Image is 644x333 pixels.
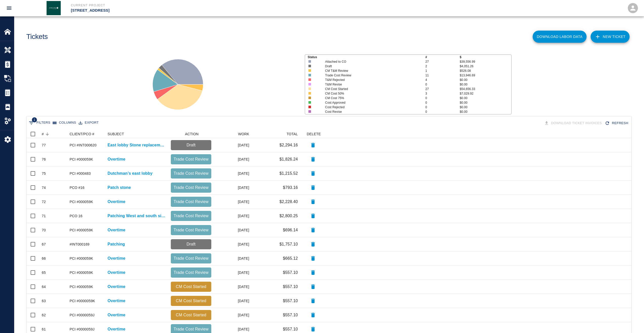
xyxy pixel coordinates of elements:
p: $0.00 [460,78,511,82]
p: CM Cost Started [325,87,415,91]
p: Trade Cost Review [325,73,415,78]
div: 61 [42,327,46,332]
p: Status [308,55,425,59]
div: PCI #0000059K [70,298,95,303]
div: 77 [42,143,46,148]
div: [DATE] [214,209,252,223]
p: CM Cost 75% [325,96,415,100]
p: Cost Revise [325,109,415,114]
div: [DATE] [214,195,252,209]
div: ACTION [168,130,214,138]
p: Overtime [108,199,126,205]
p: CM T&M Review [325,69,415,73]
p: 2 [425,64,460,69]
p: $0.00 [460,100,511,105]
div: 63 [42,298,46,303]
p: $2,228.40 [279,199,298,205]
div: # [39,130,67,138]
p: Trade Cost Review [173,270,209,276]
a: Patch stone [108,185,131,191]
div: DELETE [307,130,321,138]
div: WORK [238,130,249,138]
p: Current Project [71,3,349,8]
a: Overtime [108,156,126,162]
a: Patching [108,241,125,247]
a: Overtime [108,227,126,233]
div: DELETE [300,130,326,138]
span: 1 [32,117,37,122]
div: SUBJECT [108,130,124,138]
div: PCI #000059K [70,270,93,275]
p: $39,556.99 [460,59,511,64]
div: 72 [42,199,46,204]
h1: Tickets [26,33,48,41]
div: Refresh the list [604,119,630,128]
div: 62 [42,313,46,318]
p: T&M Rejected [325,78,415,82]
p: $7,029.92 [460,91,511,96]
p: Attached to CO [325,59,415,64]
p: Draft [173,241,209,247]
div: [DATE] [214,152,252,166]
p: $1,757.10 [279,241,298,247]
div: PCI #000059K [70,256,93,261]
button: Select columns [52,119,77,127]
p: $54,656.33 [460,87,511,91]
div: [DATE] [214,138,252,152]
div: PCO #16 [70,185,85,190]
p: 11 [425,73,460,78]
div: TOTAL [252,130,300,138]
a: Overtime [108,298,126,304]
div: PCI #INT000620 [70,143,96,148]
button: Sort [44,130,51,138]
a: Overtime [108,284,126,290]
div: [DATE] [214,308,252,322]
div: PCI #000059K [70,284,93,289]
div: PCI #000059K [70,157,93,162]
p: $2,294.16 [279,142,298,148]
div: Chat Widget [619,309,644,333]
p: Draft [325,64,415,69]
p: $696.14 [283,227,298,233]
p: $557.10 [283,284,298,290]
div: PCI #000059K [70,199,93,204]
p: $793.16 [283,185,298,191]
p: Cost Rejected [325,105,415,109]
div: [DATE] [214,265,252,280]
p: $0.00 [460,96,511,100]
a: East lobby Stone replacement [108,142,166,148]
button: Download Labor Data [533,31,587,43]
p: $1,826.24 [279,156,298,162]
div: ACTION [185,130,199,138]
a: Patching West and south side [108,213,166,219]
p: Draft [173,142,209,148]
p: [STREET_ADDRESS] [71,8,349,13]
p: 0 [425,82,460,87]
a: Overtime [108,312,126,318]
p: $ [460,55,511,59]
div: #INT000169 [70,242,90,247]
p: Trade Cost Review [173,170,209,176]
div: 67 [42,242,46,247]
p: $0.00 [460,109,511,114]
p: CM Cost Started [173,284,209,290]
p: $2,800.25 [279,213,298,219]
div: [DATE] [214,294,252,308]
p: $0.00 [460,105,511,109]
p: CM Cost 50% [325,91,415,96]
div: 74 [42,185,46,190]
p: $665.12 [283,255,298,261]
p: Cost Approved [325,100,415,105]
img: Janeiro Inc [47,1,61,15]
p: Trade Cost Review [173,199,209,205]
p: 0 [425,100,460,105]
p: $557.10 [283,270,298,276]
